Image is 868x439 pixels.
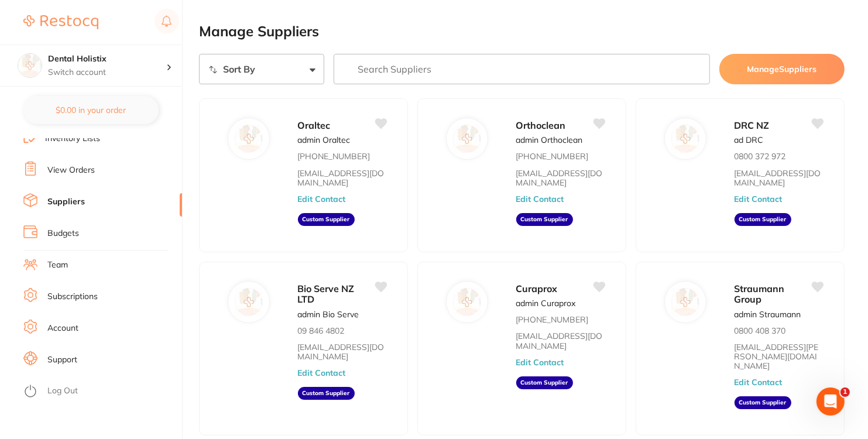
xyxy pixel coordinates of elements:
p: 0800 372 972 [735,152,786,161]
a: Subscriptions [47,291,98,303]
button: ManageSuppliers [719,54,845,84]
img: DRC NZ [671,125,699,153]
a: Suppliers [47,196,85,208]
img: Dental Holistix [18,54,42,77]
img: Bio Serve NZ LTD [235,288,263,316]
a: [EMAIL_ADDRESS][DOMAIN_NAME] [735,169,824,187]
span: Straumann Group [735,283,785,305]
button: Edit Contact [735,378,783,387]
aside: Custom Supplier [298,387,355,400]
aside: Custom Supplier [516,213,573,226]
p: Switch account [48,67,166,78]
button: $0.00 in your order [23,96,159,124]
aside: Custom Supplier [735,396,791,409]
a: Log Out [47,385,78,397]
button: Edit Contact [516,194,564,204]
button: Edit Contact [516,358,564,367]
a: Account [47,323,78,334]
p: ad DRC [735,135,764,145]
p: admin Orthoclean [516,135,583,145]
input: Search Suppliers [334,54,710,84]
button: Log Out [23,382,179,401]
a: Restocq Logo [23,9,98,36]
img: Curaprox [453,288,481,316]
img: Orthoclean [453,125,481,153]
aside: Custom Supplier [298,213,355,226]
span: Oraltec [298,119,331,131]
img: Restocq Logo [23,15,98,29]
a: Budgets [47,228,79,239]
a: Support [47,354,77,366]
a: [EMAIL_ADDRESS][PERSON_NAME][DOMAIN_NAME] [735,342,824,371]
button: Edit Contact [735,194,783,204]
img: Straumann Group [671,288,699,316]
span: DRC NZ [735,119,770,131]
p: admin Straumann [735,310,801,319]
a: Team [47,259,68,271]
img: Oraltec [235,125,263,153]
p: 0800 408 370 [735,326,786,335]
span: 1 [840,387,850,397]
span: Curaprox [516,283,558,294]
a: View Orders [47,164,95,176]
a: [EMAIL_ADDRESS][DOMAIN_NAME] [516,169,605,187]
p: 09 846 4802 [298,326,345,335]
a: [EMAIL_ADDRESS][DOMAIN_NAME] [298,342,387,361]
button: Edit Contact [298,368,346,378]
p: admin Bio Serve [298,310,359,319]
aside: Custom Supplier [735,213,791,226]
a: [EMAIL_ADDRESS][DOMAIN_NAME] [298,169,387,187]
span: Bio Serve NZ LTD [298,283,355,305]
h4: Dental Holistix [48,53,166,65]
p: [PHONE_NUMBER] [298,152,370,161]
p: admin Curaprox [516,299,576,308]
p: [PHONE_NUMBER] [516,315,589,324]
iframe: Intercom live chat [816,387,845,416]
span: Orthoclean [516,119,566,131]
aside: Custom Supplier [516,376,573,389]
p: [PHONE_NUMBER] [516,152,589,161]
button: Edit Contact [298,194,346,204]
p: admin Oraltec [298,135,351,145]
h2: Manage Suppliers [199,23,845,40]
a: [EMAIL_ADDRESS][DOMAIN_NAME] [516,331,605,350]
a: Inventory Lists [45,133,100,145]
